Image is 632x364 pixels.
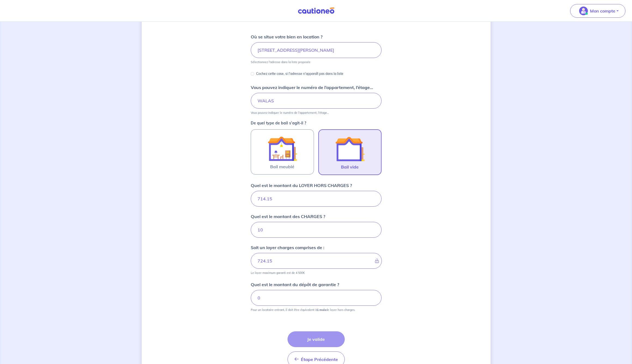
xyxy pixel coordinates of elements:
[251,281,339,288] p: Quel est le montant du dépôt de garantie ?
[251,93,382,109] input: Appartement 2
[301,357,338,362] span: Étape Précédente
[251,33,322,40] p: Où se situe votre bien en location ?
[268,134,297,163] img: illu_furnished_lease.svg
[341,164,359,170] span: Bail vide
[251,290,382,306] input: 750€
[251,182,352,189] p: Quel est le montant du LOYER HORS CHARGES ?
[251,244,324,251] p: Soit un loyer charges comprises de :
[251,60,310,64] p: Sélectionnez l'adresse dans la liste proposée
[251,308,355,312] p: Pour un locataire entrant, il doit être équivalent à de loyer hors charges.
[251,222,382,238] input: 80 €
[251,121,382,125] p: De quel type de bail s’agit-il ?
[251,42,382,58] input: 2 rue de paris, 59000 lille
[251,213,325,220] p: Quel est le montant des CHARGES ?
[570,4,625,18] button: illu_account_valid_menu.svgMon compte
[296,7,337,14] img: Cautioneo
[251,271,305,275] p: Le loyer maximum garanti est de 4 500€
[270,163,294,170] span: Bail meublé
[251,84,373,91] p: Vous pouvez indiquer le numéro de l’appartement, l’étage...
[317,308,326,312] strong: 1 mois
[335,134,365,164] img: illu_empty_lease.svg
[256,71,343,77] p: Cochez cette case, si l'adresse n'apparaît pas dans la liste
[251,191,382,207] input: 750€
[251,253,382,269] input: - €
[251,111,329,115] p: Vous pouvez indiquer le numéro de l’appartement, l’étage...
[579,7,588,15] img: illu_account_valid_menu.svg
[590,8,615,14] p: Mon compte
